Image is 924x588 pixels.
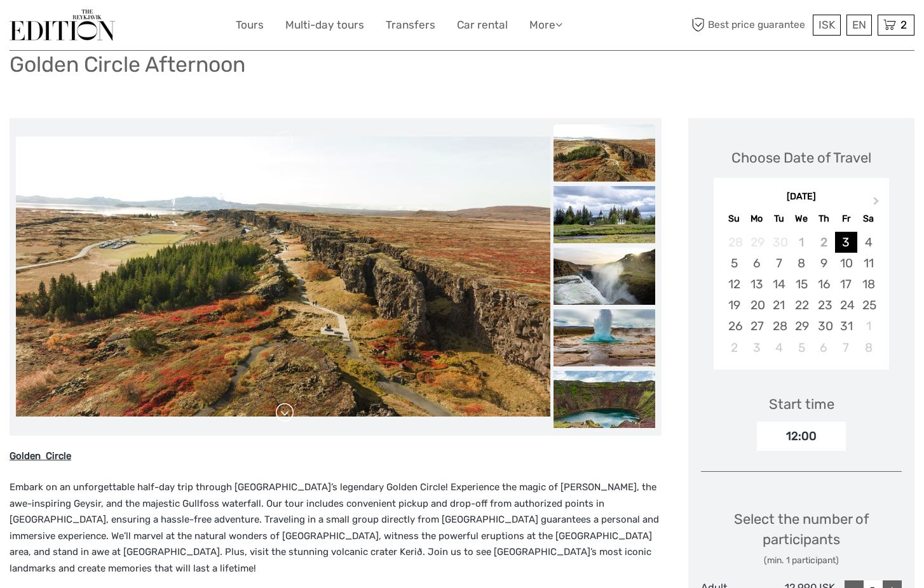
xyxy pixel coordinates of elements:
[790,210,812,227] div: We
[745,253,768,274] div: Choose Monday, October 6th, 2025
[857,295,880,316] div: Choose Saturday, October 25th, 2025
[457,16,508,34] a: Car rental
[745,316,768,337] div: Choose Monday, October 27th, 2025
[857,316,880,337] div: Choose Saturday, November 1st, 2025
[899,18,909,31] span: 2
[554,186,655,243] img: 36cdb6c1a96e4f3ba49dae039b9777af_slider_thumbnail.jpg
[846,15,872,36] div: EN
[813,337,835,358] div: Choose Thursday, November 6th, 2025
[857,337,880,358] div: Choose Saturday, November 8th, 2025
[723,232,745,253] div: Not available Sunday, September 28th, 2025
[835,210,857,227] div: Fr
[768,253,790,274] div: Choose Tuesday, October 7th, 2025
[813,232,835,253] div: Not available Thursday, October 2nd, 2025
[717,232,885,358] div: month 2025-10
[554,371,655,428] img: f0700565b53b41498eb023f621f3e56e_slider_thumbnail.jpg
[835,295,857,316] div: Choose Friday, October 24th, 2025
[768,337,790,358] div: Choose Tuesday, November 4th, 2025
[819,18,835,31] span: ISK
[857,274,880,295] div: Choose Saturday, October 18th, 2025
[813,274,835,295] div: Choose Thursday, October 16th, 2025
[714,190,889,204] div: [DATE]
[18,22,144,32] p: We're away right now. Please check back later!
[701,509,902,567] div: Select the number of participants
[835,253,857,274] div: Choose Friday, October 10th, 2025
[790,274,812,295] div: Choose Wednesday, October 15th, 2025
[723,210,745,227] div: Su
[835,337,857,358] div: Choose Friday, November 7th, 2025
[768,295,790,316] div: Choose Tuesday, October 21st, 2025
[813,295,835,316] div: Choose Thursday, October 23rd, 2025
[10,51,245,77] h1: Golden Circle Afternoon
[867,194,888,214] button: Next Month
[723,316,745,337] div: Choose Sunday, October 26th, 2025
[835,232,857,253] div: Choose Friday, October 3rd, 2025
[790,316,812,337] div: Choose Wednesday, October 29th, 2025
[554,124,655,182] img: 139d9eb5e8d1443abe62eedd3ab1b34b_slider_thumbnail.jpg
[857,232,880,253] div: Choose Saturday, October 4th, 2025
[768,274,790,295] div: Choose Tuesday, October 14th, 2025
[723,295,745,316] div: Choose Sunday, October 19th, 2025
[529,16,562,34] a: More
[10,10,115,41] img: The Reykjavík Edition
[790,295,812,316] div: Choose Wednesday, October 22nd, 2025
[857,253,880,274] div: Choose Saturday, October 11th, 2025
[731,148,871,168] div: Choose Date of Travel
[745,274,768,295] div: Choose Monday, October 13th, 2025
[745,295,768,316] div: Choose Monday, October 20th, 2025
[386,16,435,34] a: Transfers
[688,15,810,36] span: Best price guarantee
[554,248,655,305] img: 2a7a63a765394a758ddb59500753a890_slider_thumbnail.jpg
[835,316,857,337] div: Choose Friday, October 31st, 2025
[857,210,880,227] div: Sa
[745,337,768,358] div: Choose Monday, November 3rd, 2025
[745,232,768,253] div: Not available Monday, September 29th, 2025
[768,232,790,253] div: Not available Tuesday, September 30th, 2025
[813,316,835,337] div: Choose Thursday, October 30th, 2025
[10,450,71,462] strong: Golden Circle
[835,274,857,295] div: Choose Friday, October 17th, 2025
[723,337,745,358] div: Choose Sunday, November 2nd, 2025
[723,253,745,274] div: Choose Sunday, October 5th, 2025
[723,274,745,295] div: Choose Sunday, October 12th, 2025
[813,210,835,227] div: Th
[790,337,812,358] div: Choose Wednesday, November 5th, 2025
[790,253,812,274] div: Choose Wednesday, October 8th, 2025
[554,309,655,366] img: 8a59149ce9894b79b818368c3e805316_slider_thumbnail.jpg
[10,479,662,577] p: Embark on an unforgettable half-day trip through [GEOGRAPHIC_DATA]’s legendary Golden Circle! Exp...
[769,394,834,414] div: Start time
[236,16,264,34] a: Tours
[768,210,790,227] div: Tu
[790,232,812,253] div: Not available Wednesday, October 1st, 2025
[285,16,364,34] a: Multi-day tours
[768,316,790,337] div: Choose Tuesday, October 28th, 2025
[701,554,902,567] div: (min. 1 participant)
[813,253,835,274] div: Choose Thursday, October 9th, 2025
[757,422,846,451] div: 12:00
[146,20,161,35] button: Open LiveChat chat widget
[745,210,768,227] div: Mo
[16,137,550,417] img: 139d9eb5e8d1443abe62eedd3ab1b34b_main_slider.jpg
